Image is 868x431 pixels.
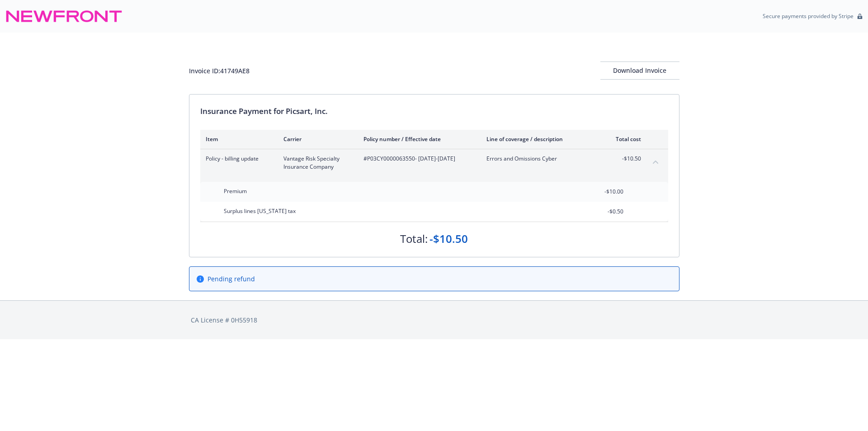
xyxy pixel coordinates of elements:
[206,135,269,143] div: Item
[200,149,668,176] div: Policy - billing updateVantage Risk Specialty Insurance Company#P03CY0000063550- [DATE]-[DATE]Err...
[429,231,468,246] div: -$10.50
[600,62,679,80] button: Download Invoice
[607,135,641,143] div: Total cost
[486,155,593,163] span: Errors and Omissions Cyber
[224,207,296,215] span: Surplus lines [US_STATE] tax
[363,155,472,163] span: #P03CY0000063550 - [DATE]-[DATE]
[607,155,641,163] span: -$10.50
[283,155,349,171] span: Vantage Risk Specialty Insurance Company
[763,12,854,20] p: Secure payments provided by Stripe
[363,135,472,143] div: Policy number / Effective date
[189,66,250,76] div: Invoice ID: 41749AE8
[200,105,668,117] div: Insurance Payment for Picsart, Inc.
[570,185,629,199] input: 0.00
[191,315,678,325] div: CA License # 0H55918
[648,155,663,169] button: collapse content
[208,274,255,284] span: Pending refund
[570,205,629,218] input: 0.00
[400,231,428,246] div: Total:
[283,135,349,143] div: Carrier
[600,62,679,79] div: Download Invoice
[486,135,593,143] div: Line of coverage / description
[224,187,247,195] span: Premium
[206,155,269,163] span: Policy - billing update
